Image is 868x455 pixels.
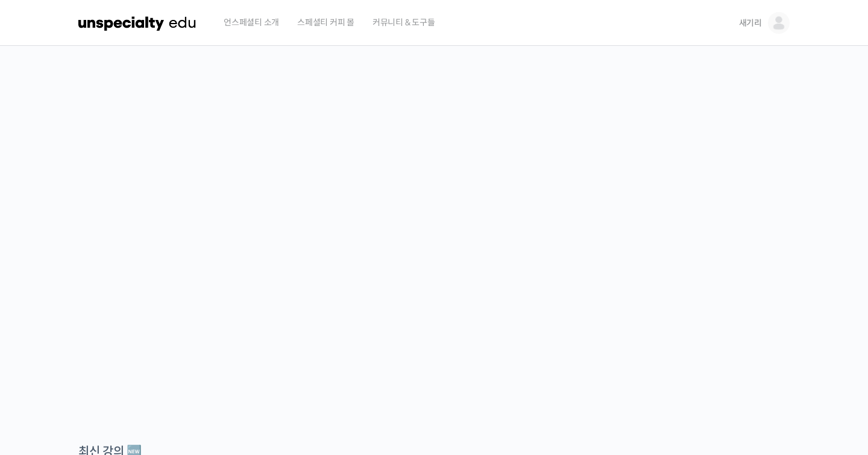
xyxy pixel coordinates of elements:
span: 새기리 [739,17,762,28]
p: 시간과 장소에 구애받지 않고, 검증된 커리큘럼으로 [12,251,856,268]
p: [PERSON_NAME]을 다하는 당신을 위해, 최고와 함께 만든 커피 클래스 [12,185,856,246]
